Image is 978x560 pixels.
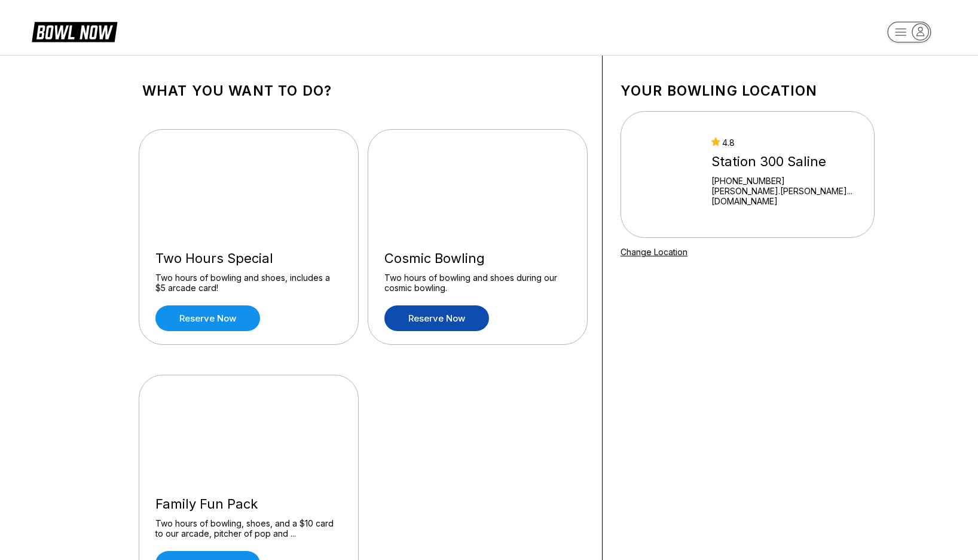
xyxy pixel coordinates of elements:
h1: What you want to do? [142,82,584,99]
div: Two Hours Special [155,250,342,267]
div: 4.8 [711,137,858,148]
div: Station 300 Saline [711,154,858,170]
div: Cosmic Bowling [384,250,571,267]
div: Family Fun Pack [155,496,342,512]
img: Station 300 Saline [637,130,701,219]
a: [PERSON_NAME].[PERSON_NAME]...[DOMAIN_NAME] [711,186,858,206]
img: Two Hours Special [139,130,359,237]
div: Two hours of bowling, shoes, and a $10 card to our arcade, pitcher of pop and ... [155,518,342,539]
a: Reserve now [155,305,260,331]
div: Two hours of bowling and shoes during our cosmic bowling. [384,273,571,293]
a: Change Location [621,247,687,257]
img: Family Fun Pack [139,375,359,483]
h1: Your bowling location [621,82,875,99]
div: [PHONE_NUMBER] [711,176,858,186]
div: Two hours of bowling and shoes, includes a $5 arcade card! [155,273,342,293]
img: Cosmic Bowling [368,130,588,237]
a: Reserve now [384,305,489,331]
